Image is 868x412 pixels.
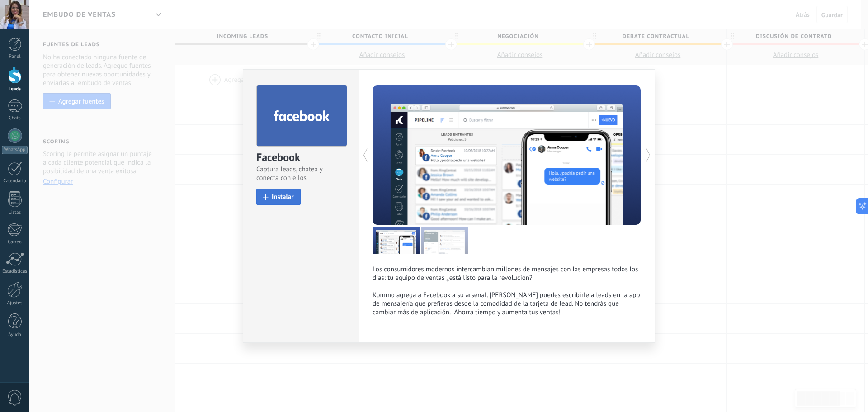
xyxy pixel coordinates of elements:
[2,115,28,121] div: Chats
[256,165,345,182] span: Captura leads, chatea y conecta con ellos
[2,269,28,275] div: Estadísticas
[2,178,28,184] div: Calendario
[256,189,301,205] button: Instalar
[272,194,294,200] span: Instalar
[2,210,28,216] div: Listas
[2,239,28,245] div: Correo
[2,146,28,154] div: WhatsApp
[2,300,28,306] div: Ajustes
[421,227,468,254] img: kommo_facebook_tour_2_es.png
[2,54,28,60] div: Panel
[373,227,420,254] img: kommo_facebook_tour_1_es.png
[2,332,28,338] div: Ayuda
[373,265,641,317] p: Los consumidores modernos intercambian millones de mensajes con las empresas todos los días: tu e...
[256,150,345,165] div: Facebook
[2,86,28,92] div: Leads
